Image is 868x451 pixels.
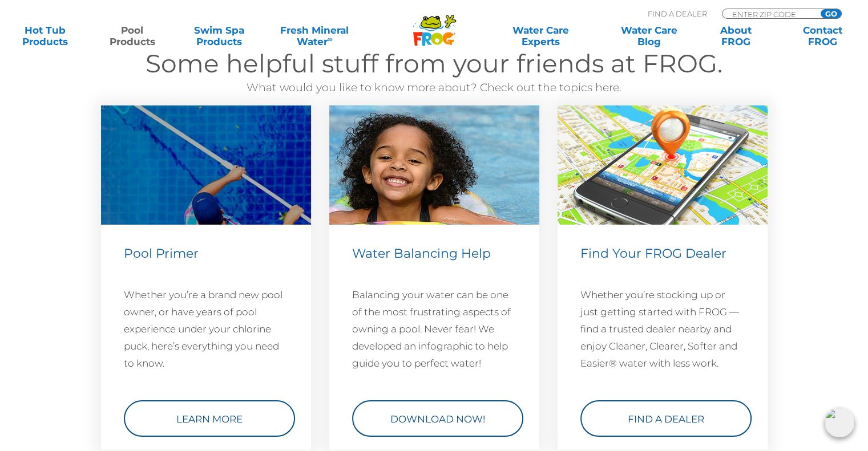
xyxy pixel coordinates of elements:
[272,25,357,47] a: Fresh MineralWater∞
[825,408,854,437] img: openIcon
[329,105,539,225] img: hp-featured-image-2
[98,25,165,47] a: PoolProducts
[580,286,745,371] p: Whether you’re stocking up or just getting started with FROG — find a trusted dealer nearby and e...
[352,400,523,436] a: Download Now!
[185,25,253,47] a: Swim SpaProducts
[580,400,752,436] a: Find a Dealer
[124,286,288,371] p: Whether you’re a brand new pool owner, or have years of pool experience under your chlorine puck,...
[11,25,79,47] a: Hot TubProducts
[101,105,311,225] img: hp-featured-image-1
[352,286,516,371] p: Balancing your water can be one of the most frustrating aspects of owning a pool. Never fear! We ...
[615,25,683,47] a: Water CareBlog
[327,35,332,43] sup: ∞
[580,245,726,261] span: Find Your FROG Dealer
[789,25,857,47] a: ContactFROG
[92,79,777,96] p: What would you like to know more about? Check out the topics here.
[731,9,808,19] input: Zip Code Form
[124,400,295,436] a: Learn More
[92,48,777,79] h2: Some helpful stuff from your friends at FROG.
[352,245,491,261] span: Water Balancing Help
[821,9,841,18] input: GO
[486,25,596,47] a: Water CareExperts
[702,25,769,47] a: AboutFROG
[124,245,199,261] span: Pool Primer
[648,9,707,19] p: Find A Dealer
[558,105,768,225] img: Find a Dealer Image (546 x 310 px)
